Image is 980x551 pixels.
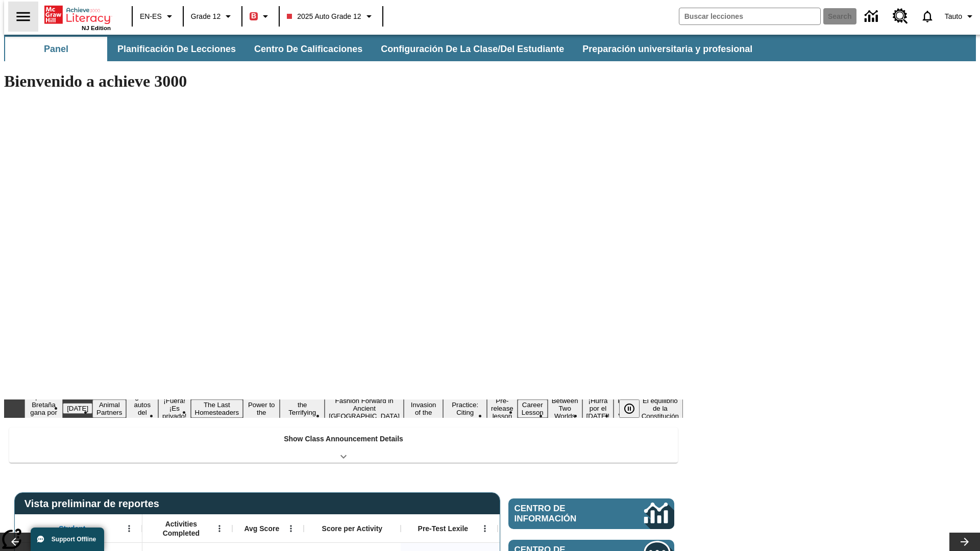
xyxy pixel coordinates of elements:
[4,72,683,91] h1: Bienvenido a achieve 3000
[322,524,383,533] span: Score per Activity
[404,392,443,425] button: Slide 10 The Invasion of the Free CD
[514,504,610,524] span: Centro de información
[4,35,976,61] div: Subbarra de navegación
[246,37,371,61] button: Centro de calificaciones
[244,524,279,533] span: Avg Score
[24,498,164,510] span: Vista preliminar de reportes
[212,521,227,536] button: Abrir menú
[82,25,111,31] span: NJ Edition
[574,37,761,61] button: Preparación universitaria y profesional
[859,3,887,31] a: Centro de información
[619,399,640,418] button: Pausar
[44,4,111,31] div: Portada
[31,528,104,551] button: Support Offline
[8,2,38,32] button: Abrir el menú lateral
[158,395,190,421] button: Slide 5 ¡Fuera! ¡Es privado!
[5,37,107,61] button: Panel
[443,392,487,425] button: Slide 11 Mixed Practice: Citing Evidence
[24,392,63,425] button: Slide 1 ¡Gran Bretaña gana por fin!
[949,533,980,551] button: Carrusel de lecciones, seguir
[9,428,678,463] div: Show Class Announcement Details
[52,536,96,543] span: Support Offline
[280,392,325,425] button: Slide 8 Attack of the Terrifying Tomatoes
[914,3,941,30] a: Notificaciones
[283,7,379,26] button: Class: 2025 Auto Grade 12, Selecciona una clase
[487,395,518,421] button: Slide 12 Pre-release lesson
[246,7,276,26] button: Boost El color de la clase es rojo. Cambiar el color de la clase.
[945,11,962,22] span: Tauto
[243,392,280,425] button: Slide 7 Solar Power to the People
[109,37,244,61] button: Planificación de lecciones
[283,521,299,536] button: Abrir menú
[44,5,111,25] a: Portada
[63,403,92,414] button: Slide 2 Día del Trabajo
[679,8,820,24] input: search field
[121,521,137,536] button: Abrir menú
[887,3,914,30] a: Centro de recursos, Se abrirá en una pestaña nueva.
[638,395,683,421] button: Slide 17 El equilibrio de la Constitución
[287,11,361,22] span: 2025 Auto Grade 12
[418,524,469,533] span: Pre-Test Lexile
[548,395,582,421] button: Slide 14 Between Two Worlds
[518,399,548,418] button: Slide 13 Career Lesson
[508,498,674,529] a: Centro de información
[582,395,614,421] button: Slide 15 ¡Hurra por el Día de la Constitución!
[92,399,126,418] button: Slide 3 Animal Partners
[619,399,650,418] div: Pausar
[477,521,493,536] button: Abrir menú
[136,7,180,26] button: Language: EN-ES, Selecciona un idioma
[126,392,158,425] button: Slide 4 ¿Los autos del futuro?
[191,11,220,22] span: Grade 12
[373,37,572,61] button: Configuración de la clase/del estudiante
[59,524,85,533] span: Student
[325,395,404,421] button: Slide 9 Fashion Forward in Ancient Rome
[191,399,243,418] button: Slide 6 The Last Homesteaders
[941,7,980,26] button: Perfil/Configuración
[614,395,637,421] button: Slide 16 Point of View
[148,519,215,538] span: Activities Completed
[140,11,162,22] span: EN-ES
[284,434,403,444] p: Show Class Announcement Details
[187,7,238,26] button: Grado: Grade 12, Elige un grado
[4,37,762,61] div: Subbarra de navegación
[251,10,256,22] span: B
